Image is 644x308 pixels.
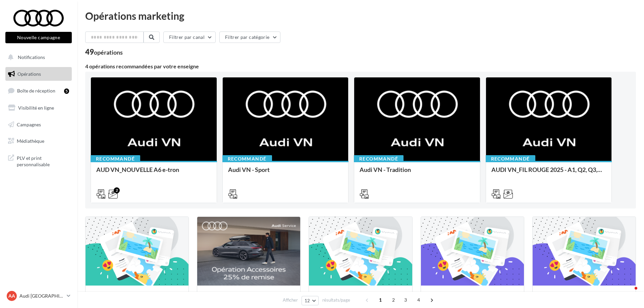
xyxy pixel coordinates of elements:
div: Audi VN - Sport [228,166,343,180]
button: 12 [302,296,319,305]
span: Boîte de réception [17,88,55,94]
button: Nouvelle campagne [5,32,72,43]
div: AUDI VN_FIL ROUGE 2025 - A1, Q2, Q3, Q5 et Q4 e-tron [491,166,606,180]
div: Recommandé [91,155,140,163]
span: Afficher [283,297,298,303]
span: 3 [400,295,411,305]
a: AA Audi [GEOGRAPHIC_DATA] [5,290,72,302]
a: Campagnes [4,118,73,132]
iframe: Intercom live chat [621,285,637,301]
a: Boîte de réception5 [4,83,73,98]
div: ACCESSOIRES 25% SEPTEMBRE - AUDI SERVICE [203,291,295,304]
span: PLV et print personnalisable [17,153,69,168]
button: Notifications [4,50,70,64]
a: Opérations [4,67,73,81]
span: 1 [375,295,386,305]
div: Opérations marketing [85,11,636,21]
div: Recommandé [222,155,272,163]
div: Recommandé [354,155,404,163]
p: Audi [GEOGRAPHIC_DATA] [19,293,64,299]
span: 2 [388,295,399,305]
span: 12 [305,298,310,303]
a: Visibilité en ligne [4,101,73,115]
div: AUD VN_NOUVELLE A6 e-tron [96,166,211,180]
span: Opérations [17,71,41,77]
a: PLV et print personnalisable [4,151,73,171]
div: opérations [94,49,123,55]
span: Visibilité en ligne [18,105,54,111]
a: Médiathèque [4,134,73,148]
div: 5 [64,88,69,94]
div: Calendrier éditorial national : du 02.09 au 09.09 [314,291,407,304]
div: Opération libre du [DATE] 12:06 [426,291,519,304]
span: Campagnes [17,121,41,127]
div: Calendrier éditorial national : du 02.09 au 09.09 [91,291,183,304]
div: 49 [85,48,123,56]
div: Audi VN - Tradition [360,166,475,180]
span: AA [8,293,15,299]
button: Filtrer par canal [163,32,216,43]
span: Notifications [18,54,45,60]
span: Médiathèque [17,138,44,144]
span: 4 [413,295,424,305]
div: Calendrier éditorial national : semaine du 25.08 au 31.08 [538,291,630,304]
span: résultats/page [322,297,350,303]
button: Filtrer par catégorie [219,32,280,43]
div: Recommandé [486,155,535,163]
div: 2 [114,187,120,193]
div: 4 opérations recommandées par votre enseigne [85,64,636,69]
